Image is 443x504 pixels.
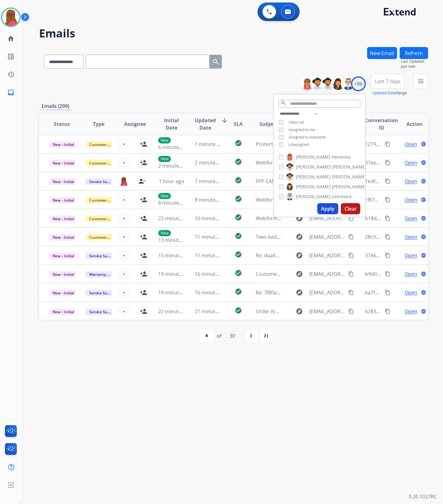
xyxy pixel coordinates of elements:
mat-icon: person_add [140,159,147,166]
span: Last Updated: [401,59,428,64]
span: Assignee [124,120,146,128]
mat-icon: search [281,100,286,106]
mat-icon: person_add [140,196,147,203]
span: Status [54,120,70,128]
mat-icon: check_circle [235,139,242,147]
mat-icon: language [421,197,426,203]
span: 21 minutes ago [195,308,231,315]
div: 30 [225,330,240,342]
button: + [118,268,130,280]
mat-icon: check_circle [235,232,242,240]
mat-icon: person_add [140,289,147,296]
span: SLA [234,120,243,128]
mat-icon: language [421,234,426,240]
mat-icon: search [212,58,219,66]
span: New - Initial [49,309,78,315]
span: 8 minutes ago [195,196,228,203]
mat-icon: content_copy [348,271,354,277]
mat-icon: list_alt [7,53,15,60]
img: agent-avatar [119,177,128,186]
span: Unassigned [289,142,309,147]
span: Open [405,215,417,222]
span: [PERSON_NAME] [332,184,367,190]
th: Action [392,113,428,135]
span: 6 minutes ago [158,144,191,151]
span: Initial Date [158,117,185,131]
span: Open [405,233,417,241]
mat-icon: person_add [140,252,147,259]
span: New - Initial [49,178,78,185]
span: Customer Support [85,160,126,166]
button: Apply [317,203,338,214]
mat-icon: content_copy [385,216,390,221]
mat-icon: check_circle [235,269,242,277]
button: + [118,286,130,299]
span: 2 minutes ago [158,162,191,169]
span: 8 minutes ago [158,199,191,206]
span: 11 minutes ago [195,252,231,259]
span: 13 minutes ago [158,237,194,243]
mat-icon: explore [296,233,303,241]
span: Service Support [85,178,121,185]
span: [EMAIL_ADDRESS][DOMAIN_NAME] [310,308,345,315]
span: 1 hour ago [159,178,184,185]
button: Updated Date [372,91,396,96]
span: Range [372,90,407,96]
span: Conversation ID [365,117,398,131]
span: [PERSON_NAME] [296,184,331,190]
mat-icon: explore [296,289,303,296]
span: New - Initial [49,160,78,166]
span: 15 minutes ago [158,252,194,259]
mat-icon: content_copy [385,197,390,203]
mat-icon: check_circle [235,307,242,314]
span: 18 minutes ago [158,289,194,296]
span: New - Initial [49,216,78,222]
span: Webform from [EMAIL_ADDRESS][DOMAIN_NAME] on [DATE] [256,159,396,166]
mat-icon: person_add [140,270,147,278]
mat-icon: check_circle [235,158,242,165]
p: Emails (299) [39,102,72,110]
span: Open [405,140,417,148]
button: + [118,212,130,224]
span: Select all [289,120,304,125]
span: [EMAIL_ADDRESS][DOMAIN_NAME] [310,252,345,259]
span: [EMAIL_ADDRESS][DOMAIN_NAME] [310,215,345,222]
p: New [158,156,171,162]
mat-icon: language [421,216,426,221]
span: 19 minutes ago [158,271,194,277]
span: Service Support [85,309,121,315]
mat-icon: last_page [263,332,270,340]
span: New - Initial [49,141,78,148]
mat-icon: content_copy [348,234,354,240]
mat-icon: arrow_downward [221,117,228,124]
span: Open [405,252,417,259]
button: + [118,138,130,150]
span: + [123,159,125,166]
span: + [123,270,125,278]
mat-icon: content_copy [385,141,390,147]
button: Clear [341,203,360,214]
h2: Emails [39,27,428,40]
span: [EMAIL_ADDRESS][DOMAIN_NAME] [310,233,345,241]
span: [EMAIL_ADDRESS][DOMAIN_NAME] [310,289,345,296]
span: Open [405,177,417,185]
span: Open [405,196,417,203]
mat-icon: content_copy [385,290,390,295]
span: 2 minutes ago [195,159,228,166]
mat-icon: content_copy [348,290,354,295]
span: 22 minutes ago [158,308,194,315]
span: + [123,308,125,315]
span: + [123,140,125,148]
button: + [118,305,130,318]
span: Customer Support [85,216,126,222]
span: Customer Support [85,234,126,241]
span: 22 minutes ago [158,215,194,222]
span: FPP CANCELLATION REQUEST [ thread::WawZwv1dCs-LC4HRQRKcgzk:: ] [256,178,419,185]
span: Order IVOUS-723019 confirmed [256,308,329,315]
mat-icon: content_copy [385,160,390,165]
span: + [123,252,125,259]
mat-icon: language [421,160,426,165]
span: Last 7 days [375,80,401,83]
span: [PERSON_NAME] [296,164,331,170]
mat-icon: language [421,141,426,147]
